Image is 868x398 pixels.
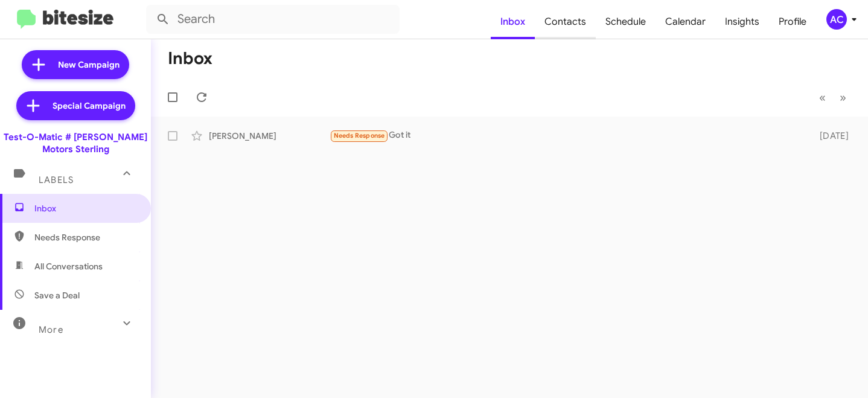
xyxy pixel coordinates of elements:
a: Insights [715,4,769,39]
span: Special Campaign [53,100,126,112]
a: Schedule [596,4,656,39]
div: AC [826,9,847,30]
h1: Inbox [168,49,212,68]
a: Special Campaign [16,91,135,120]
span: Labels [39,175,74,185]
a: Profile [769,4,816,39]
span: Needs Response [34,231,137,243]
div: [PERSON_NAME] [209,130,330,142]
button: Previous [812,85,833,110]
a: Calendar [656,4,715,39]
span: Inbox [34,202,137,214]
span: All Conversations [34,260,103,272]
input: Search [146,5,400,34]
span: » [840,90,846,105]
a: New Campaign [22,50,129,79]
nav: Page navigation example [812,85,854,110]
span: More [39,324,63,335]
div: [DATE] [806,130,858,142]
span: « [819,90,826,105]
span: Needs Response [334,132,385,140]
a: Contacts [535,4,596,39]
button: AC [816,9,855,30]
span: New Campaign [58,59,120,71]
span: Save a Deal [34,289,80,301]
div: Got it [330,129,806,143]
a: Inbox [491,4,535,39]
button: Next [832,85,854,110]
